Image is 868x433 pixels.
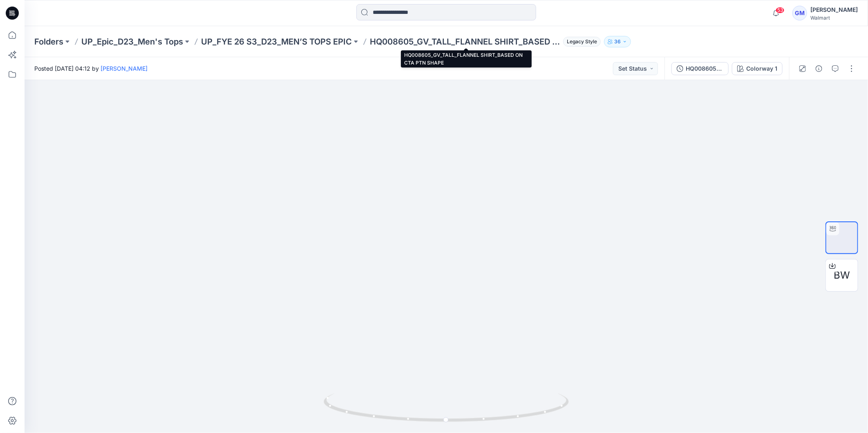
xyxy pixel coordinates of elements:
div: Walmart [810,15,858,21]
a: UP_FYE 26 S3_D23_MEN’S TOPS EPIC [201,36,352,47]
a: Folders [34,36,63,47]
a: [PERSON_NAME] [101,65,148,72]
a: UP_Epic_D23_Men's Tops [81,36,183,47]
button: Colorway 1 [732,62,783,75]
span: 53 [776,7,785,13]
p: 36 [614,37,621,46]
button: Details [812,62,825,75]
div: HQ008605_GV_TALL_FLANNEL SHIRT_BASED ON CTA PTN SHAPE [686,64,723,73]
button: 36 [604,36,631,47]
div: Colorway 1 [746,64,777,73]
p: HQ008605_GV_TALL_FLANNEL SHIRT_BASED ON CTA PTN SHAPE [370,36,560,47]
button: HQ008605_GV_TALL_FLANNEL SHIRT_BASED ON CTA PTN SHAPE [671,62,729,75]
div: GM [792,6,807,20]
span: Posted [DATE] 04:12 by [34,64,148,73]
button: Legacy Style [560,36,601,47]
span: Legacy Style [563,37,601,47]
span: BW [834,268,850,283]
div: [PERSON_NAME] [810,5,858,15]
